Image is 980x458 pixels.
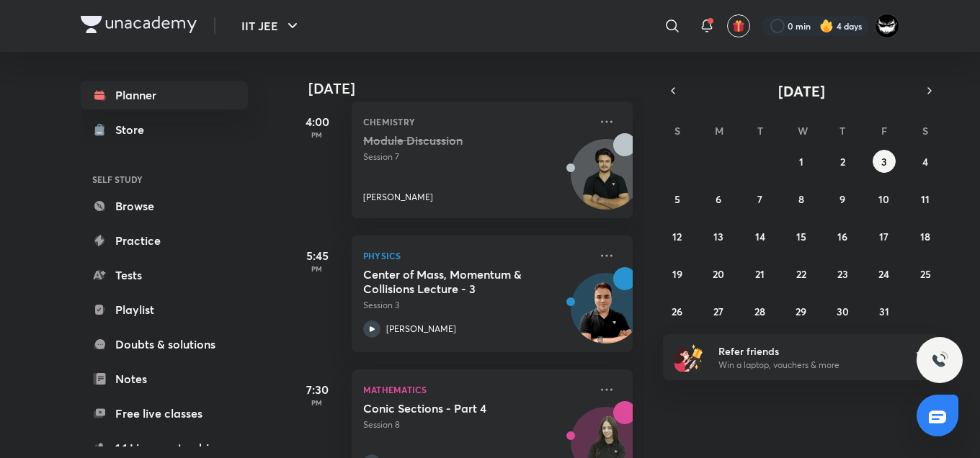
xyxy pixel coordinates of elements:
abbr: October 18, 2025 [920,230,930,243]
abbr: October 25, 2025 [920,267,931,281]
button: October 5, 2025 [666,187,689,210]
span: [DATE] [778,81,825,101]
p: PM [288,130,346,139]
button: October 6, 2025 [707,187,730,210]
abbr: October 19, 2025 [672,267,682,281]
button: October 7, 2025 [749,187,772,210]
abbr: October 12, 2025 [672,230,682,243]
abbr: Tuesday [757,124,763,138]
button: October 16, 2025 [831,225,854,248]
abbr: October 11, 2025 [921,192,930,206]
p: Session 7 [363,151,589,163]
a: Browse [81,192,248,220]
button: October 20, 2025 [707,262,730,285]
abbr: October 3, 2025 [881,155,887,169]
abbr: October 29, 2025 [796,305,806,318]
img: Avatar [571,147,641,216]
button: October 4, 2025 [914,150,937,173]
abbr: October 6, 2025 [716,192,721,206]
h6: SELF STUDY [81,167,248,192]
abbr: Friday [881,124,887,138]
button: October 3, 2025 [873,150,896,173]
abbr: October 4, 2025 [922,155,928,169]
abbr: October 15, 2025 [796,230,806,243]
div: Store [115,121,153,138]
h5: Center of Mass, Momentum & Collisions Lecture - 3 [363,267,543,296]
abbr: October 17, 2025 [879,230,888,243]
h5: 5:45 [288,247,346,264]
abbr: Sunday [674,124,680,138]
abbr: October 30, 2025 [837,305,849,318]
a: Notes [81,364,248,393]
p: [PERSON_NAME] [386,323,456,336]
abbr: October 16, 2025 [837,230,847,243]
p: Chemistry [363,113,589,130]
img: referral [674,343,703,372]
button: October 15, 2025 [790,225,813,248]
img: avatar [732,19,745,32]
img: ttu [931,351,948,369]
button: October 22, 2025 [790,262,813,285]
button: October 28, 2025 [749,300,772,323]
button: October 12, 2025 [666,225,689,248]
p: [PERSON_NAME] [363,191,433,204]
a: Doubts & solutions [81,330,248,359]
abbr: October 13, 2025 [713,230,723,243]
h6: Refer friends [718,343,896,359]
abbr: October 2, 2025 [840,155,845,169]
button: October 8, 2025 [790,187,813,210]
button: October 26, 2025 [666,300,689,323]
abbr: October 23, 2025 [837,267,848,281]
img: streak [819,19,834,33]
button: October 29, 2025 [790,300,813,323]
p: PM [288,398,346,407]
p: Physics [363,247,589,264]
abbr: October 7, 2025 [757,192,762,206]
abbr: October 27, 2025 [713,305,723,318]
button: October 21, 2025 [749,262,772,285]
abbr: October 22, 2025 [796,267,806,281]
abbr: October 14, 2025 [755,230,765,243]
abbr: Monday [715,124,723,138]
a: Free live classes [81,399,248,428]
h5: 4:00 [288,113,346,130]
abbr: October 21, 2025 [755,267,765,281]
abbr: October 10, 2025 [878,192,889,206]
img: Company Logo [81,16,197,33]
button: October 19, 2025 [666,262,689,285]
button: October 17, 2025 [873,225,896,248]
button: [DATE] [683,81,919,101]
button: October 25, 2025 [914,262,937,285]
abbr: Wednesday [798,124,808,138]
abbr: Thursday [839,124,845,138]
p: Win a laptop, vouchers & more [718,359,896,372]
p: Session 3 [363,299,589,312]
abbr: October 31, 2025 [879,305,889,318]
button: IIT JEE [233,12,310,40]
button: October 13, 2025 [707,225,730,248]
h4: [DATE] [308,80,647,97]
abbr: October 9, 2025 [839,192,845,206]
abbr: October 28, 2025 [754,305,765,318]
button: October 14, 2025 [749,225,772,248]
abbr: Saturday [922,124,928,138]
abbr: October 5, 2025 [674,192,680,206]
button: avatar [727,14,750,37]
abbr: October 8, 2025 [798,192,804,206]
h5: 7:30 [288,381,346,398]
p: Session 8 [363,418,589,431]
a: Tests [81,261,248,289]
button: October 11, 2025 [914,187,937,210]
img: ARSH Khan [875,14,899,38]
h5: Conic Sections - Part 4 [363,401,543,416]
button: October 30, 2025 [831,300,854,323]
abbr: October 24, 2025 [878,267,889,281]
button: October 9, 2025 [831,187,854,210]
abbr: October 1, 2025 [799,155,803,169]
a: Planner [81,81,248,109]
button: October 27, 2025 [707,300,730,323]
abbr: October 20, 2025 [713,267,724,281]
button: October 18, 2025 [914,225,937,248]
a: Playlist [81,295,248,324]
button: October 24, 2025 [873,262,896,285]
